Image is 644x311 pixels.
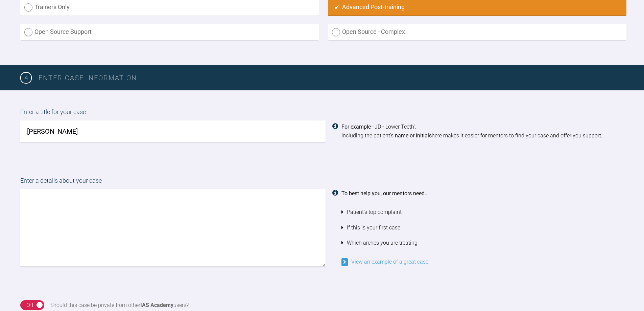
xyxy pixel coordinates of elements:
[341,220,624,236] li: If this is your first case
[20,24,319,40] label: Open Source Support
[341,259,428,265] a: View an example of a great case
[341,235,624,251] li: Which arches you are treating
[20,120,326,142] input: JD - Lower Teeth
[341,123,624,140] div: 'JD - Lower Teeth'. Including the patient's here makes it easier for mentors to find your case an...
[341,204,624,220] li: Patient's top complaint
[20,72,32,84] span: 4
[50,301,189,310] div: Should this case be private from other users?
[26,301,33,310] div: Off
[395,132,432,139] strong: name or initials
[328,24,626,40] label: Open Source - Complex
[140,302,173,308] strong: IAS Academy
[341,124,374,130] strong: For example -
[20,107,624,120] label: Enter a title for your case
[20,176,624,189] label: Enter a details about your case
[341,190,429,197] strong: To best help you, our mentors need...
[39,72,624,83] h3: Enter case information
